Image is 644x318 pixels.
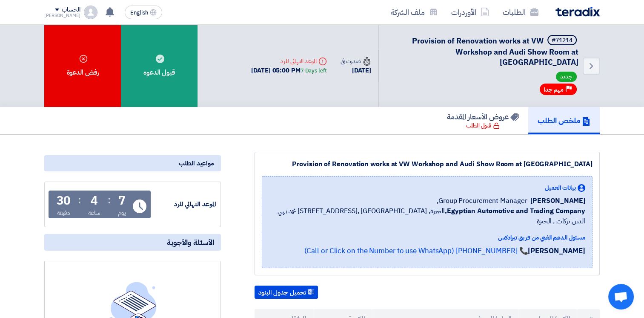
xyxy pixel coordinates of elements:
[269,233,585,242] div: مسئول الدعم الفني من فريق تيرادكس
[556,72,577,82] span: جديد
[341,66,371,75] div: [DATE]
[57,195,71,207] div: 30
[528,107,600,134] a: ملخص الطلب
[384,2,444,22] a: ملف الشركة
[44,155,221,171] div: مواعيد الطلب
[251,57,326,66] div: الموعد النهائي للرد
[255,286,318,299] button: تحميل جدول البنود
[466,121,500,130] div: قبول الطلب
[130,10,148,16] span: English
[118,195,126,207] div: 7
[389,35,578,67] h5: Provision of Renovation works at VW Workshop and Audi Show Room at Moharam Bek
[545,183,576,192] span: بيانات العميل
[341,57,371,66] div: صدرت في
[544,86,564,94] span: مهم جدا
[269,206,585,226] span: الجيزة, [GEOGRAPHIC_DATA] ,[STREET_ADDRESS] محمد بهي الدين بركات , الجيزة
[121,25,197,107] div: قبول الدعوه
[78,192,81,208] div: :
[438,107,528,134] a: عروض الأسعار المقدمة قبول الطلب
[251,66,326,75] div: [DATE] 05:00 PM
[528,246,585,256] strong: [PERSON_NAME]
[167,237,214,247] span: الأسئلة والأجوبة
[125,6,162,19] button: English
[445,206,585,216] b: Egyptian Automotive and Trading Company,
[496,2,545,22] a: الطلبات
[304,246,528,256] a: 📞 [PHONE_NUMBER] (Call or Click on the Number to use WhatsApp)
[555,7,600,17] img: Teradix logo
[152,199,216,209] div: الموعد النهائي للرد
[44,13,80,18] div: [PERSON_NAME]
[108,192,111,208] div: :
[44,25,121,107] div: رفض الدعوة
[447,112,519,121] h5: عروض الأسعار المقدمة
[437,196,527,206] span: Group Procurement Manager,
[530,196,585,206] span: [PERSON_NAME]
[552,38,572,43] div: #71214
[538,116,590,125] h5: ملخص الطلب
[57,208,70,217] div: دقيقة
[412,35,578,68] span: Provision of Renovation works at VW Workshop and Audi Show Room at [GEOGRAPHIC_DATA]
[301,66,327,75] div: 7 Days left
[91,195,98,207] div: 4
[88,208,100,217] div: ساعة
[262,159,592,169] div: Provision of Renovation works at VW Workshop and Audi Show Room at [GEOGRAPHIC_DATA]
[444,2,496,22] a: الأوردرات
[62,6,80,14] div: الحساب
[118,208,126,217] div: يوم
[608,284,634,309] a: Open chat
[84,6,97,19] img: profile_test.png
